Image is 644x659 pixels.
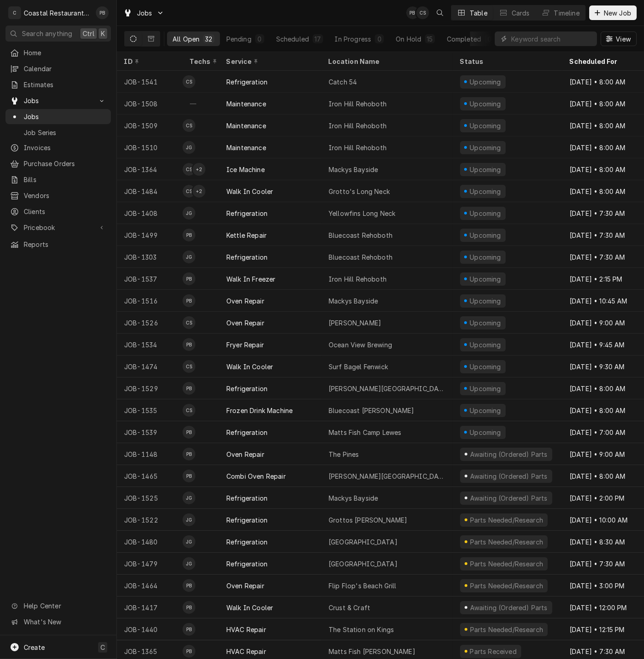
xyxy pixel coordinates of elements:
div: Oven Repair [226,296,264,306]
div: James Gatton's Avatar [183,535,195,548]
div: Matts Fish [PERSON_NAME] [329,647,415,656]
a: Purchase Orders [5,156,111,171]
div: In Progress [335,34,372,44]
div: JOB-1484 [117,180,183,202]
div: JOB-1480 [117,531,183,553]
a: Jobs [5,109,111,124]
div: James Gatton's Avatar [183,141,195,154]
div: Phill Blush's Avatar [183,579,195,592]
div: JOB-1522 [117,509,183,531]
div: Timeline [554,8,580,18]
div: CS [183,404,195,417]
div: JOB-1509 [117,115,183,136]
div: Walk In Cooler [226,362,273,371]
div: Maintenance [226,143,266,152]
a: Vendors [5,188,111,203]
div: CS [416,6,429,19]
div: Upcoming [469,77,503,87]
a: Go to Jobs [120,5,168,21]
div: Refrigeration [226,559,267,569]
div: 's Avatar [193,163,205,176]
div: Chris Sockriter's Avatar [183,75,195,88]
div: Iron Hill Rehoboth [329,121,387,131]
div: Iron Hill Rehoboth [329,143,387,152]
div: Bluecoast Rehoboth [329,252,393,262]
div: PB [183,579,195,592]
div: Refrigeration [226,515,267,525]
div: Phill Blush's Avatar [406,6,419,19]
div: JOB-1525 [117,487,183,509]
div: The Station on Kings [329,625,394,634]
span: Jobs [137,8,152,18]
span: Pricebook [24,223,93,232]
div: Maintenance [226,99,266,109]
div: [PERSON_NAME][GEOGRAPHIC_DATA] [329,384,445,393]
div: Grottos [PERSON_NAME] [329,515,407,525]
div: JG [183,251,195,263]
div: Chris Sockriter's Avatar [183,316,195,329]
div: Upcoming [469,187,503,196]
div: Upcoming [469,406,503,415]
div: Phill Blush's Avatar [183,229,195,241]
div: JG [183,557,195,570]
div: Service [226,57,312,66]
div: 0 [487,34,492,44]
div: Upcoming [469,165,503,174]
span: C [100,643,105,652]
button: New Job [589,5,637,20]
div: Upcoming [469,274,503,284]
div: 17 [314,34,321,44]
div: Yellowfins Long Neck [329,209,395,218]
div: All Open [173,34,199,44]
div: CS [183,316,195,329]
span: Purchase Orders [24,159,106,168]
div: Oven Repair [226,581,264,591]
div: Phill Blush's Avatar [183,448,195,460]
span: Help Center [24,601,105,611]
div: Refrigeration [226,537,267,547]
div: Upcoming [469,143,503,152]
div: Refrigeration [226,428,267,437]
span: Invoices [24,143,106,152]
div: CS [183,163,195,176]
a: Go to Jobs [5,93,111,108]
div: [GEOGRAPHIC_DATA] [329,559,398,569]
div: 32 [205,34,212,44]
div: JOB-1408 [117,202,183,224]
div: 0 [377,34,382,44]
span: New Job [602,8,633,18]
div: Kettle Repair [226,230,267,240]
div: On Hold [396,34,421,44]
div: Chris Sockriter's Avatar [183,360,195,373]
div: Refrigeration [226,77,267,87]
div: Phill Blush's Avatar [183,601,195,614]
span: Bills [24,175,106,184]
div: JOB-1417 [117,596,183,618]
div: Refrigeration [226,493,267,503]
div: Ocean View Brewing [329,340,392,350]
div: Iron Hill Rehoboth [329,274,387,284]
div: HVAC Repair [226,647,266,656]
div: Phill Blush's Avatar [96,6,109,19]
div: Parts Received [469,647,518,656]
div: Awaiting (Ordered) Parts [469,471,548,481]
div: Bluecoast [PERSON_NAME] [329,406,414,415]
div: Chris Sockriter's Avatar [416,6,429,19]
div: 0 [257,34,262,44]
a: Clients [5,204,111,219]
div: Surf Bagel Fenwick [329,362,388,371]
div: JOB-1534 [117,334,183,356]
div: Crust & Craft [329,603,370,612]
div: Walk In Cooler [226,187,273,196]
button: Search anythingCtrlK [5,26,111,42]
div: PB [183,448,195,460]
div: CS [183,185,195,198]
div: Fryer Repair [226,340,264,350]
div: Chris Sockriter's Avatar [183,404,195,417]
div: [PERSON_NAME][GEOGRAPHIC_DATA] [329,471,445,481]
div: Location Name [329,57,444,66]
div: Flip Flop's Beach Grill [329,581,397,591]
div: HVAC Repair [226,625,266,634]
span: Jobs [24,96,93,105]
div: Cards [512,8,530,18]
